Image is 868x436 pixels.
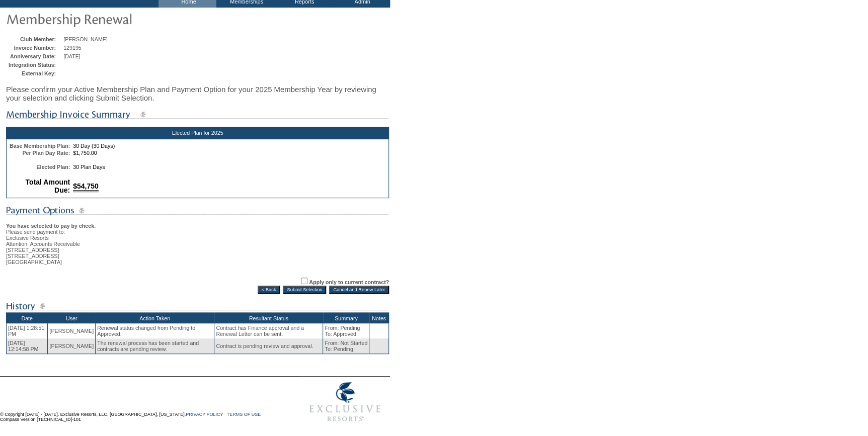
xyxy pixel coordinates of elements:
b: Elected Plan: [36,164,70,170]
th: Action Taken [96,313,214,324]
td: 30 Day (30 Days) [72,143,386,149]
td: Invoice Number: [9,45,61,51]
td: Anniversary Date: [9,53,61,59]
th: Notes [369,313,389,324]
img: subTtlMembershipInvoiceSummary.gif [6,108,388,121]
b: You have selected to pay by check. [6,223,96,229]
th: User [48,313,96,324]
img: subTtlHistory.gif [6,300,388,312]
td: From: Not Started To: Pending [323,338,369,354]
td: The renewal process has been started and contracts are pending review. [96,338,214,354]
td: [DATE] 1:28:51 PM [7,323,48,338]
input: < Back [258,286,280,294]
span: $54,750 [73,182,99,192]
th: Summary [323,313,369,324]
input: Submit Selection [283,286,326,294]
span: [DATE] [63,53,81,59]
th: Resultant Status [214,313,323,324]
td: Club Member: [9,36,61,42]
td: Contract has Finance approval and a Renewal Letter can be sent. [214,323,323,338]
b: Per Plan Day Rate: [22,150,70,156]
span: [PERSON_NAME] [63,36,108,42]
td: $1,750.00 [72,150,386,156]
input: Cancel and Renew Later [329,286,389,294]
b: Base Membership Plan: [10,143,70,149]
img: pgTtlMembershipRenewal.gif [6,9,207,29]
a: TERMS OF USE [227,412,261,417]
td: [PERSON_NAME] [48,338,96,354]
td: From: Pending To: Approved [323,323,369,338]
td: 30 Plan Days [72,164,386,170]
b: Total Amount Due: [26,178,70,194]
span: 129195 [63,45,82,51]
a: PRIVACY POLICY [186,412,223,417]
td: Integration Status: [9,62,61,68]
td: [PERSON_NAME] [48,323,96,338]
td: Contract is pending review and approval. [214,338,323,354]
td: External Key: [9,70,61,76]
img: subTtlPaymentOptions.gif [6,204,388,217]
div: Elected Plan for 2025 [6,127,389,139]
div: Please send payment to: Exclusive Resorts Attention: Accounts Receivable [STREET_ADDRESS] [STREET... [6,217,389,265]
div: Please confirm your Active Membership Plan and Payment Option for your 2025 Membership Year by re... [6,80,389,107]
td: Renewal status changed from Pending to Approved. [96,323,214,338]
td: [DATE] 12:14:58 PM [7,338,48,354]
img: Exclusive Resorts [300,377,390,427]
label: Apply only to current contract? [309,279,389,285]
th: Date [7,313,48,324]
